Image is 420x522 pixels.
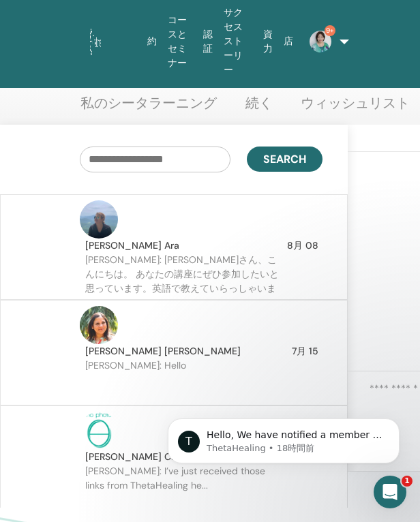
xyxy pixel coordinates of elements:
[80,412,118,450] img: no-photo.png
[310,31,331,52] img: default.jpg
[142,29,162,54] a: 約
[80,95,217,121] a: 私のシータラーニング
[292,344,318,358] span: 7月 15
[245,95,273,121] a: 続く
[85,344,241,358] span: [PERSON_NAME] [PERSON_NAME]
[85,450,196,464] span: [PERSON_NAME] Chiang
[147,390,420,485] iframe: Intercom notifications メッセージ
[299,20,333,63] a: 9+
[258,22,278,61] a: 資力
[198,22,218,61] a: 認証
[278,29,299,54] a: 店
[263,152,306,166] span: Search
[247,147,322,172] button: Search
[80,200,118,239] img: default.jpg
[287,239,318,253] span: 8月 08
[85,464,283,505] p: [PERSON_NAME]: I’ve just received those links from ThetaHealing he...
[301,95,410,121] a: ウィッシュリスト
[90,29,106,59] img: logo.png
[85,358,283,399] p: [PERSON_NAME]: Hello
[374,476,406,508] iframe: Intercom live chat
[162,7,198,76] a: コースとセミナー
[325,25,335,36] span: 9+
[85,239,179,253] span: [PERSON_NAME] Ara
[80,306,118,344] img: default.jpg
[402,476,412,487] span: 1
[85,253,283,294] p: [PERSON_NAME]: [PERSON_NAME]さん、こんにちは。 あなたの講座にぜひ参加したいと思っています。英語で教えていらっしゃいますか...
